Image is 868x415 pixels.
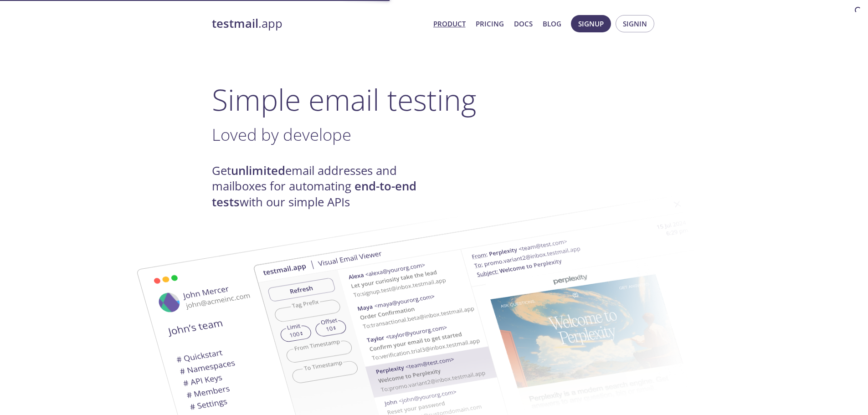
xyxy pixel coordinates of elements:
h4: Get email addresses and mailboxes for automating with our simple APIs [212,163,434,210]
span: Loved by develope [212,123,351,146]
strong: unlimited [231,163,285,179]
a: testmail.app [212,16,426,31]
h1: Simple email testing [212,82,657,117]
strong: end-to-end tests [212,178,416,210]
a: Docs [514,18,533,30]
a: Pricing [476,18,504,30]
strong: testmail [212,15,258,31]
button: Signin [616,15,654,32]
a: Product [433,18,466,30]
a: Blog [543,18,561,30]
span: Signin [623,18,647,30]
button: Signup [571,15,611,32]
span: Signup [578,18,604,30]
